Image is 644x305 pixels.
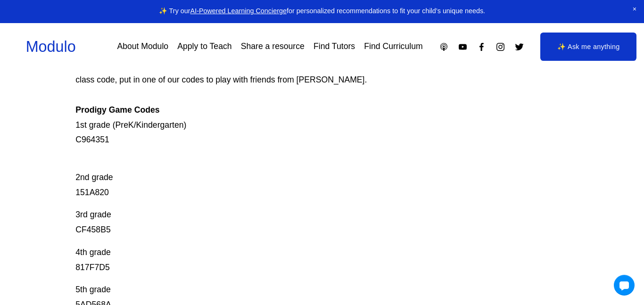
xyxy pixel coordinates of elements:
[26,38,76,55] a: Modulo
[75,105,159,115] strong: Prodigy Game Codes
[190,7,287,15] a: AI-Powered Learning Concierge
[314,39,355,55] a: Find Tutors
[75,13,519,148] p: Prodigy is our go-to mastery- based tool to give kids lots of fun, engaging math problems while e...
[514,42,524,52] a: Twitter
[117,39,168,55] a: About Modulo
[75,245,519,275] p: 4th grade 817F7D5
[364,39,422,55] a: Find Curriculum
[177,39,231,55] a: Apply to Teach
[439,42,449,52] a: Apple Podcasts
[495,42,505,52] a: Instagram
[75,155,519,200] p: 2nd grade 151A820
[477,42,487,52] a: Facebook
[75,207,519,238] p: 3rd grade CF458B5
[458,42,468,52] a: YouTube
[540,33,636,61] a: ✨ Ask me anything
[241,39,305,55] a: Share a resource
